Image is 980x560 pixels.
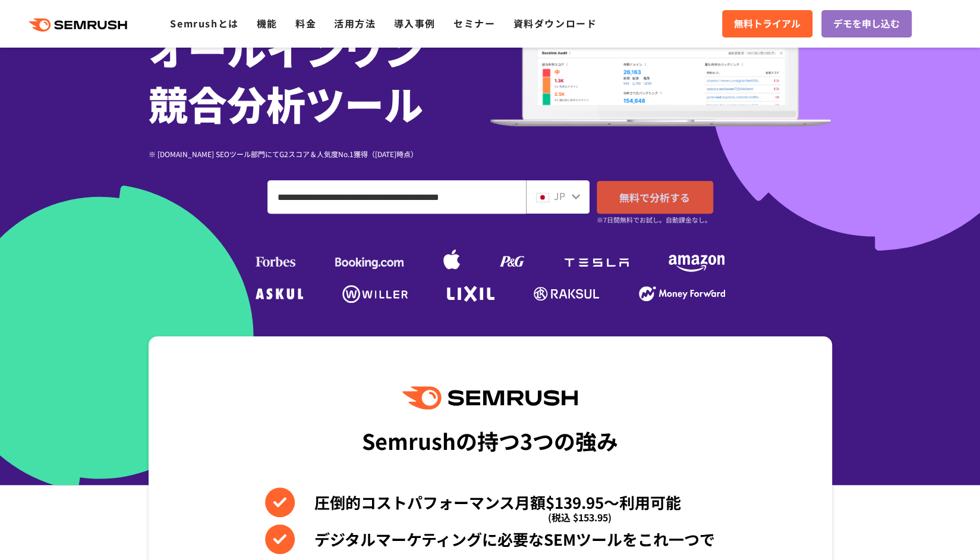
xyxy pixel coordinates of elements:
div: ※ [DOMAIN_NAME] SEOツール部門にてG2スコア＆人気度No.1獲得（[DATE]時点） [149,148,490,159]
a: 無料で分析する [597,181,713,214]
a: 機能 [257,16,278,30]
a: 資料ダウンロード [513,16,597,30]
a: 無料トライアル [722,10,812,37]
a: 活用方法 [334,16,376,30]
span: (税込 $153.95) [548,502,612,532]
a: 料金 [295,16,316,30]
li: 圧倒的コストパフォーマンス月額$139.95〜利用可能 [265,487,715,517]
li: デジタルマーケティングに必要なSEMツールをこれ一つで [265,524,715,554]
a: 導入事例 [394,16,436,30]
h1: オールインワン 競合分析ツール [149,21,490,130]
span: JP [554,189,565,203]
a: セミナー [453,16,495,30]
span: 無料トライアル [734,16,801,32]
a: Semrushとは [170,16,238,30]
span: 無料で分析する [619,190,690,205]
a: デモを申し込む [821,10,912,37]
div: Semrushの持つ3つの強み [362,418,618,462]
input: ドメイン、キーワードまたはURLを入力してください [268,181,525,213]
small: ※7日間無料でお試し。自動課金なし。 [597,214,711,226]
img: Semrush [402,386,577,409]
span: デモを申し込む [833,16,900,32]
